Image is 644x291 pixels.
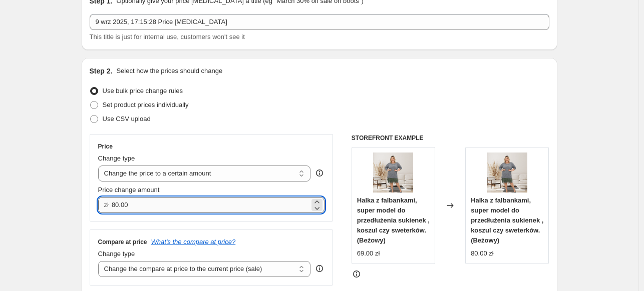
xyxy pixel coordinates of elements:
[151,238,236,245] button: What's the compare at price?
[487,152,527,192] img: Bez-tytulu-1080-x-1080-px-4_80x.png
[104,201,109,208] span: zł
[116,66,222,76] p: Select how the prices should change
[357,248,380,258] div: 69.00 zł
[373,152,413,192] img: Bez-tytulu-1080-x-1080-px-4_80x.png
[98,142,113,150] h3: Price
[471,248,494,258] div: 80.00 zł
[103,87,183,94] span: Use bulk price change rules
[98,250,135,257] span: Change type
[112,197,309,213] input: 80.00
[98,238,147,246] h3: Compare at price
[103,101,189,108] span: Set product prices individually
[352,134,549,142] h6: STOREFRONT EXAMPLE
[471,196,543,244] span: Halka z falbankami, super model do przedłużenia sukienek , koszul czy sweterków. (Beżowy)
[90,66,113,76] h2: Step 2.
[314,168,325,178] div: help
[98,154,135,162] span: Change type
[103,115,151,122] span: Use CSV upload
[90,33,245,40] span: This title is just for internal use, customers won't see it
[357,196,430,244] span: Halka z falbankami, super model do przedłużenia sukienek , koszul czy sweterków. (Beżowy)
[314,263,325,273] div: help
[90,14,549,30] input: 30% off holiday sale
[98,186,160,193] span: Price change amount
